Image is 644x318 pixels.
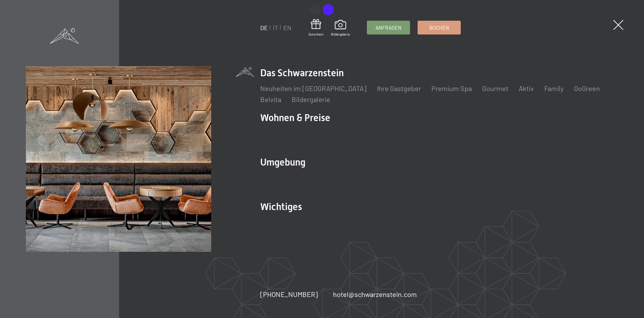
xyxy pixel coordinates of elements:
[482,84,508,92] a: Gourmet
[292,95,330,103] a: Bildergalerie
[367,21,410,34] a: Anfragen
[260,290,318,298] span: [PHONE_NUMBER]
[26,66,211,251] img: Wellnesshotels - Bar - Spieltische - Kinderunterhaltung
[260,95,281,103] a: Belvita
[309,19,323,37] a: Gutschein
[309,32,323,37] span: Gutschein
[260,24,268,31] a: DE
[273,24,278,31] a: IT
[283,24,291,31] a: EN
[574,84,600,92] a: GoGreen
[331,20,350,37] a: Bildergalerie
[333,289,417,299] a: hotel@schwarzenstein.com
[429,24,449,31] span: Buchen
[260,84,367,92] a: Neuheiten im [GEOGRAPHIC_DATA]
[331,32,350,37] span: Bildergalerie
[375,24,401,31] span: Anfragen
[519,84,534,92] a: Aktiv
[418,21,460,34] a: Buchen
[544,84,564,92] a: Family
[431,84,472,92] a: Premium Spa
[260,289,318,299] a: [PHONE_NUMBER]
[377,84,421,92] a: Ihre Gastgeber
